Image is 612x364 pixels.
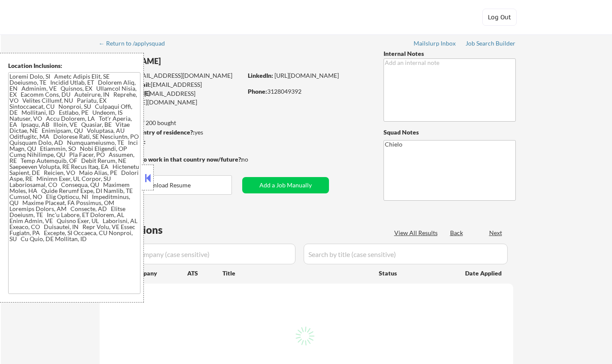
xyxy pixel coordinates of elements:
[8,61,140,70] div: Location Inclusions:
[99,40,173,49] a: ← Return to /applysquad
[414,40,457,46] div: Mailslurp Inbox
[100,175,232,195] button: Download Resume
[450,229,464,237] div: Back
[99,119,242,127] div: 30 sent / 200 bought
[394,229,440,237] div: View All Results
[100,89,242,106] div: [EMAIL_ADDRESS][PERSON_NAME][DOMAIN_NAME]
[248,87,369,96] div: 3128049392
[131,269,187,278] div: Company
[100,56,276,67] div: [PERSON_NAME]
[187,269,222,278] div: ATS
[414,40,457,49] a: Mailslurp Inbox
[242,177,329,193] button: Add a Job Manually
[102,244,295,264] input: Search by company (case sensitive)
[248,72,273,79] strong: LinkedIn:
[100,156,243,163] strong: Will need Visa to work in that country now/future?:
[222,269,371,278] div: Title
[99,40,173,46] div: ← Return to /applysquad
[489,229,503,237] div: Next
[384,128,516,137] div: Squad Notes
[465,269,503,278] div: Date Applied
[384,49,516,58] div: Internal Notes
[100,80,242,97] div: [EMAIL_ADDRESS][DOMAIN_NAME]
[379,265,453,281] div: Status
[466,40,516,46] div: Job Search Builder
[100,71,242,80] div: [EMAIL_ADDRESS][DOMAIN_NAME]
[241,155,266,164] div: no
[274,72,339,79] a: [URL][DOMAIN_NAME]
[466,40,516,49] a: Job Search Builder
[99,128,240,137] div: yes
[304,244,508,264] input: Search by title (case sensitive)
[482,9,517,26] button: Log Out
[248,88,267,95] strong: Phone:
